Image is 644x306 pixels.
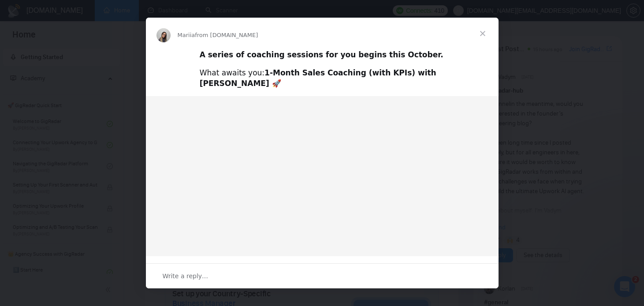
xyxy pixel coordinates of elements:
[146,263,499,288] div: Open conversation and reply
[200,68,445,89] div: What awaits you:
[467,18,499,49] span: Close
[178,32,195,38] span: Mariia
[200,68,436,88] b: 1-Month Sales Coaching (with KPIs) with [PERSON_NAME] 🚀
[156,28,171,42] img: Profile image for Mariia
[195,32,258,38] span: from [DOMAIN_NAME]
[200,50,443,59] b: A series of coaching sessions for you begins this October.
[163,270,208,282] span: Write a reply…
